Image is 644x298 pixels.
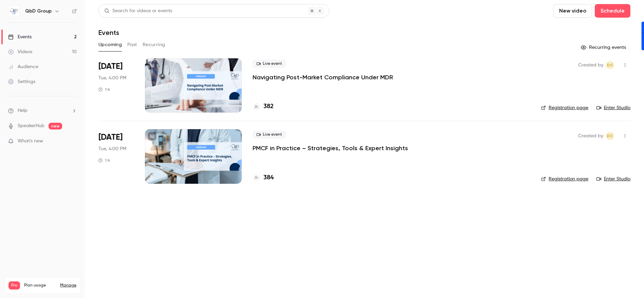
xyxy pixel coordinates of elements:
[98,61,123,72] span: [DATE]
[606,132,614,140] span: Daniel Cubero
[578,61,603,69] span: Created by
[541,176,588,182] a: Registration page
[8,78,35,85] div: Settings
[263,173,274,182] h4: 384
[253,131,286,139] span: Live event
[98,58,134,113] div: Sep 9 Tue, 4:00 PM (Europe/Madrid)
[553,4,592,18] button: New video
[98,129,134,183] div: Sep 23 Tue, 4:00 PM (Europe/Madrid)
[263,102,274,111] h4: 382
[8,63,38,70] div: Audience
[253,60,286,68] span: Live event
[18,122,44,130] a: SpeakerHub
[18,107,27,114] span: Help
[49,123,62,130] span: new
[98,145,126,152] span: Tue, 4:00 PM
[104,7,172,15] div: Search for videos or events
[98,75,126,81] span: Tue, 4:00 PM
[596,104,630,111] a: Enter Studio
[595,4,630,18] button: Schedule
[98,87,110,92] div: 1 h
[143,39,165,50] button: Recurring
[98,39,122,50] button: Upcoming
[607,132,613,140] span: DC
[8,34,32,40] div: Events
[8,107,77,114] li: help-dropdown-opener
[25,8,52,15] h6: QbD Group
[24,283,56,288] span: Plan usage
[60,283,76,288] a: Manage
[253,173,274,182] a: 384
[541,104,588,111] a: Registration page
[8,6,19,17] img: QbD Group
[8,48,32,55] div: Videos
[253,102,274,111] a: 382
[578,132,603,140] span: Created by
[18,138,43,145] span: What's new
[98,132,123,143] span: [DATE]
[253,73,393,81] a: Navigating Post-Market Compliance Under MDR
[596,176,630,182] a: Enter Studio
[98,28,119,37] h1: Events
[8,281,20,290] span: Pro
[606,61,614,69] span: Daniel Cubero
[98,158,110,163] div: 1 h
[607,61,613,69] span: DC
[127,39,137,50] button: Past
[253,144,408,152] a: PMCF in Practice – Strategies, Tools & Expert Insights
[578,42,630,53] button: Recurring events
